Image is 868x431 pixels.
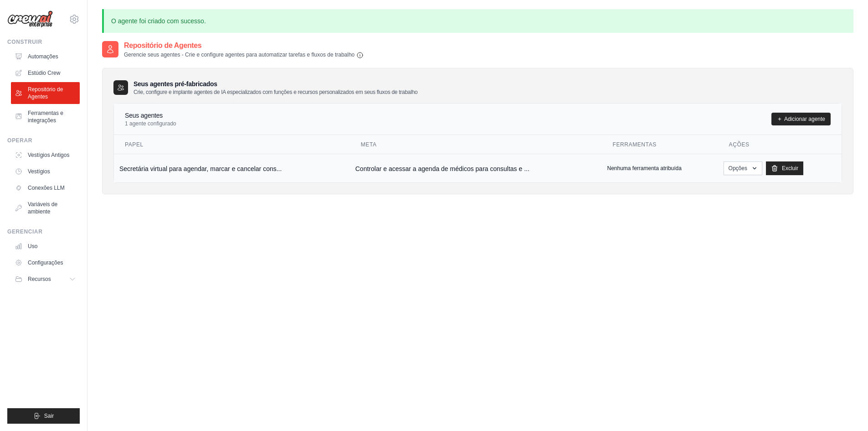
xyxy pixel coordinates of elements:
font: Crie, configure e implante agentes de IA especializados com funções e recursos personalizados em ... [134,89,417,95]
button: Sair [7,408,80,424]
a: Vestígios [11,164,80,179]
font: Construir [7,39,42,45]
font: Uso [28,243,37,249]
font: Gerencie seus agentes - Crie e configure agentes para automatizar tarefas e fluxos de trabalho [124,52,354,58]
font: Opções [729,165,747,171]
font: Vestígios [28,168,50,175]
a: Conexões LLM [11,181,80,195]
font: Repositório de Agentes [124,42,201,49]
font: Papel [125,141,144,148]
a: Uso [11,239,80,254]
font: Recursos [28,276,51,282]
font: 1 agente configurado [125,120,176,127]
a: Vestígios Antigos [11,148,80,162]
font: O agente foi criado com sucesso. [111,17,206,25]
font: Ferramentas [612,141,656,148]
font: Controlar e acessar a agenda de médicos para consultas e ... [355,165,529,172]
a: Configurações [11,255,80,270]
a: Estúdio Crew [11,66,80,80]
font: Vestígios Antigos [28,152,69,158]
font: Seus agentes pré-fabricados [134,80,217,88]
font: Configurações [28,260,63,266]
font: Repositório de Agentes [28,86,63,100]
font: Estúdio Crew [28,70,60,76]
a: Variáveis ​​de ambiente [11,197,80,219]
font: Automações [28,53,58,60]
font: Excluir [782,165,798,171]
img: Logotipo [7,10,53,28]
font: Conexões LLM [28,185,65,191]
font: Seus agentes [125,112,163,119]
a: Ferramentas e integrações [11,106,80,128]
font: Meta [361,141,377,148]
font: Ferramentas e integrações [28,110,63,124]
button: Opções [724,161,762,175]
font: Gerenciar [7,228,42,235]
a: Repositório de Agentes [11,82,80,104]
font: Variáveis ​​de ambiente [28,201,57,215]
font: Sair [44,413,54,419]
a: Automações [11,49,80,64]
font: Operar [7,137,32,144]
font: Ações [729,141,750,148]
font: Secretária virtual para agendar, marcar e cancelar cons... [119,165,282,172]
font: Adicionar agente [784,116,825,122]
a: Excluir [766,161,803,175]
font: Nenhuma ferramenta atribuída [607,165,681,171]
button: Recursos [11,272,80,286]
a: Adicionar agente [771,113,831,125]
